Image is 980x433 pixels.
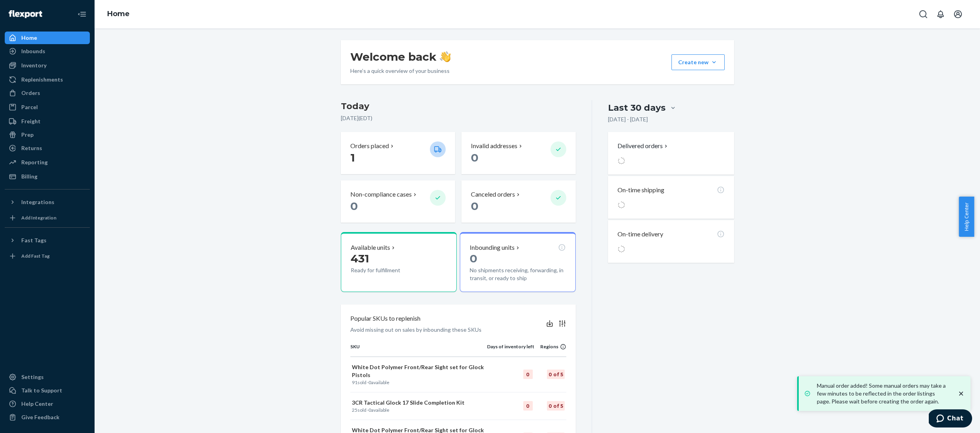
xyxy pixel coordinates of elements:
[5,371,90,383] a: Settings
[21,34,37,42] div: Home
[933,6,948,22] button: Open notifications
[617,141,669,151] button: Delivered orders
[107,9,130,18] a: Home
[21,117,41,125] div: Freight
[21,373,44,381] div: Settings
[87,46,133,52] div: Keywords by Traffic
[30,46,71,52] div: Domain Overview
[21,253,50,259] div: Add Fast Tag
[957,390,965,398] svg: close toast
[21,47,45,55] div: Inbounds
[78,46,85,52] img: tab_keywords_by_traffic_grey.svg
[547,370,565,379] div: 0 of 5
[22,13,39,19] div: v 4.0.25
[351,266,424,274] p: Ready for fulfillment
[352,379,485,386] p: sold · available
[13,13,19,19] img: logo_orange.svg
[5,156,90,169] a: Reporting
[368,379,371,385] span: 0
[5,234,90,247] button: Fast Tags
[959,197,974,237] button: Help Center
[5,32,90,44] a: Home
[350,199,358,213] span: 0
[341,114,576,122] p: [DATE] ( EDT )
[74,6,90,22] button: Close Navigation
[440,51,451,62] img: hand-wave emoji
[5,398,90,410] a: Help Center
[21,173,37,180] div: Billing
[352,399,485,407] p: 3CR Tactical Glock 17 Slide Completion Kit
[101,3,136,26] ol: breadcrumbs
[351,243,390,252] p: Available units
[350,314,420,323] p: Popular SKUs to replenish
[350,67,451,75] p: Here’s a quick overview of your business
[21,103,38,111] div: Parcel
[5,212,90,224] a: Add Integration
[13,20,19,27] img: website_grey.svg
[950,6,966,22] button: Open account menu
[471,190,515,199] p: Canceled orders
[5,115,90,128] a: Freight
[350,190,412,199] p: Non-compliance cases
[21,236,46,244] div: Fast Tags
[5,170,90,183] a: Billing
[5,142,90,154] a: Returns
[470,243,515,252] p: Inbounding units
[21,76,63,84] div: Replenishments
[5,128,90,141] a: Prep
[21,158,48,166] div: Reporting
[617,186,664,195] p: On-time shipping
[470,252,477,265] span: 0
[21,144,42,152] div: Returns
[9,10,42,18] img: Flexport logo
[617,230,663,239] p: On-time delivery
[21,400,53,408] div: Help Center
[461,132,576,174] button: Invalid addresses 0
[352,407,357,413] span: 25
[341,180,455,223] button: Non-compliance cases 0
[5,59,90,72] a: Inventory
[21,61,46,69] div: Inventory
[350,343,487,357] th: SKU
[471,151,478,164] span: 0
[352,407,485,413] p: sold · available
[5,101,90,113] a: Parcel
[21,46,28,52] img: tab_domain_overview_orange.svg
[351,252,369,265] span: 431
[350,50,451,64] h1: Welcome back
[461,180,576,223] button: Canceled orders 0
[21,413,60,421] div: Give Feedback
[341,232,457,292] button: Available units431Ready for fulfillment
[523,370,533,379] div: 0
[341,132,455,174] button: Orders placed 1
[352,379,357,385] span: 91
[350,151,355,164] span: 1
[5,384,90,397] button: Talk to Support
[5,87,90,99] a: Orders
[5,73,90,86] a: Replenishments
[21,89,40,97] div: Orders
[368,407,371,413] span: 0
[523,401,533,411] div: 0
[5,411,90,424] button: Give Feedback
[671,54,725,70] button: Create new
[817,382,949,405] p: Manual order added! Some manual orders may take a few minutes to be reflected in the order listin...
[929,409,972,429] iframe: Opens a widget where you can chat to one of our agents
[5,196,90,208] button: Integrations
[5,250,90,262] a: Add Fast Tag
[608,102,666,114] div: Last 30 days
[471,199,478,213] span: 0
[352,363,485,379] p: White Dot Polymer Front/Rear Sight set for Glock Pistols
[21,198,54,206] div: Integrations
[350,326,482,334] p: Avoid missing out on sales by inbounding these SKUs
[21,387,62,394] div: Talk to Support
[547,401,565,411] div: 0 of 5
[915,6,931,22] button: Open Search Box
[470,266,566,282] p: No shipments receiving, forwarding, in transit, or ready to ship
[20,20,87,27] div: Domain: [DOMAIN_NAME]
[608,115,648,123] p: [DATE] - [DATE]
[460,232,576,292] button: Inbounding units0No shipments receiving, forwarding, in transit, or ready to ship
